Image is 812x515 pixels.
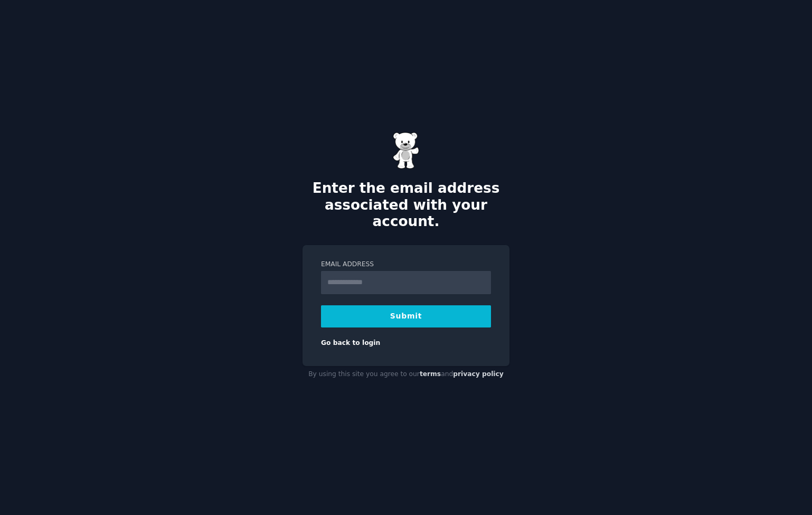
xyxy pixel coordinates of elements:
[303,180,509,230] h2: Enter the email address associated with your account.
[321,260,491,269] label: Email Address
[393,132,419,169] img: Gummy Bear
[453,370,504,378] a: privacy policy
[303,366,509,383] div: By using this site you agree to our and
[321,305,491,327] button: Submit
[321,339,380,347] a: Go back to login
[420,370,441,378] a: terms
